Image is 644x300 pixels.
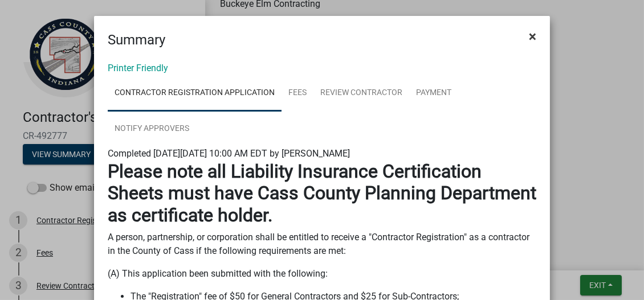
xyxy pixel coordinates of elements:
[282,75,313,112] a: Fees
[108,231,536,258] p: A person, partnership, or corporation shall be entitled to receive a "Contractor Registration" as...
[313,75,409,112] a: Review Contractor
[108,161,536,226] strong: Please note all Liability Insurance Certification Sheets must have Cass County Planning Departmen...
[529,28,536,44] span: ×
[108,267,536,281] p: (A) This application been submitted with the following:
[108,111,196,147] a: Notify Approvers
[108,148,350,159] span: Completed [DATE][DATE] 10:00 AM EDT by [PERSON_NAME]
[520,20,545,52] button: Close
[108,63,168,73] a: Printer Friendly
[108,30,165,50] h4: Summary
[108,75,282,112] a: Contractor Registration Application
[409,75,458,112] a: Payment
